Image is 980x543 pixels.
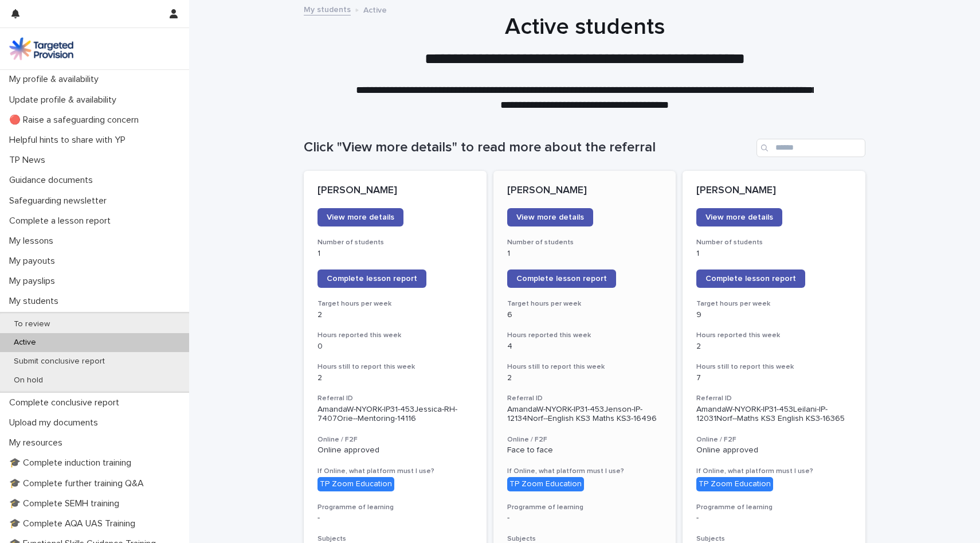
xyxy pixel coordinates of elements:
[317,238,473,247] h3: Number of students
[507,310,663,320] p: 6
[507,331,663,340] h3: Hours reported this week
[317,269,426,288] a: Complete lesson report
[5,115,148,126] p: 🔴 Raise a safeguarding concern
[5,196,116,206] p: Safeguarding newsletter
[696,467,852,476] h3: If Online, what platform must I use?
[317,362,473,372] h3: Hours still to report this week
[5,216,120,226] p: Complete a lesson report
[304,13,865,41] h1: Active students
[507,342,663,351] p: 4
[304,2,351,15] a: My students
[507,249,663,259] p: 1
[696,362,852,372] h3: Hours still to report this week
[696,342,852,351] p: 2
[696,331,852,340] h3: Hours reported this week
[317,394,473,403] h3: Referral ID
[317,435,473,444] h3: Online / F2F
[5,175,102,186] p: Guidance documents
[5,498,128,509] p: 🎓 Complete SEMH training
[696,185,852,197] p: [PERSON_NAME]
[317,513,473,523] p: -
[317,503,473,512] h3: Programme of learning
[507,208,593,226] a: View more details
[327,213,394,221] span: View more details
[5,95,126,106] p: Update profile & availability
[507,394,663,403] h3: Referral ID
[317,467,473,476] h3: If Online, what platform must I use?
[696,249,852,259] p: 1
[317,185,473,197] p: [PERSON_NAME]
[9,37,73,60] img: M5nRWzHhSzIhMunXDL62
[696,394,852,403] h3: Referral ID
[507,269,616,288] a: Complete lesson report
[317,208,403,226] a: View more details
[5,276,64,287] p: My payslips
[5,478,153,489] p: 🎓 Complete further training Q&A
[696,446,852,455] p: Online approved
[5,236,62,247] p: My lessons
[516,213,584,221] span: View more details
[696,238,852,247] h3: Number of students
[507,362,663,372] h3: Hours still to report this week
[507,435,663,444] h3: Online / F2F
[5,155,54,166] p: TP News
[696,435,852,444] h3: Online / F2F
[705,213,773,221] span: View more details
[317,299,473,308] h3: Target hours per week
[696,477,773,491] div: TP Zoom Education
[516,275,607,283] span: Complete lesson report
[5,397,128,408] p: Complete conclusive report
[5,376,52,385] p: On hold
[507,299,663,308] h3: Target hours per week
[507,446,663,455] p: Face to face
[317,446,473,455] p: Online approved
[696,310,852,320] p: 9
[696,373,852,383] p: 7
[507,373,663,383] p: 2
[317,405,473,424] p: AmandaW-NYORK-IP31-453Jessica-RH-7407Orie--Mentoring-14116
[363,3,387,15] p: Active
[5,338,45,347] p: Active
[317,342,473,351] p: 0
[5,74,108,85] p: My profile & availability
[696,405,852,424] p: AmandaW-NYORK-IP31-453Leilani-IP-12031Norf--Maths KS3 English KS3-16365
[696,503,852,512] h3: Programme of learning
[507,513,663,523] p: -
[705,275,796,283] span: Complete lesson report
[5,458,140,468] p: 🎓 Complete induction training
[5,256,64,267] p: My payouts
[5,437,72,448] p: My resources
[696,299,852,308] h3: Target hours per week
[5,417,107,428] p: Upload my documents
[317,310,473,320] p: 2
[507,503,663,512] h3: Programme of learning
[696,208,782,226] a: View more details
[507,185,663,197] p: [PERSON_NAME]
[507,477,584,491] div: TP Zoom Education
[317,477,394,491] div: TP Zoom Education
[5,518,144,529] p: 🎓 Complete AQA UAS Training
[304,139,752,156] h1: Click "View more details" to read more about the referral
[507,467,663,476] h3: If Online, what platform must I use?
[317,249,473,259] p: 1
[507,405,663,424] p: AmandaW-NYORK-IP31-453Jenson-IP-12134Norf--English KS3 Maths KS3-16496
[5,319,59,329] p: To review
[696,269,805,288] a: Complete lesson report
[756,139,865,157] input: Search
[317,331,473,340] h3: Hours reported this week
[696,513,852,523] p: -
[5,296,68,307] p: My students
[5,357,114,366] p: Submit conclusive report
[327,275,417,283] span: Complete lesson report
[5,135,135,146] p: Helpful hints to share with YP
[507,238,663,247] h3: Number of students
[317,373,473,383] p: 2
